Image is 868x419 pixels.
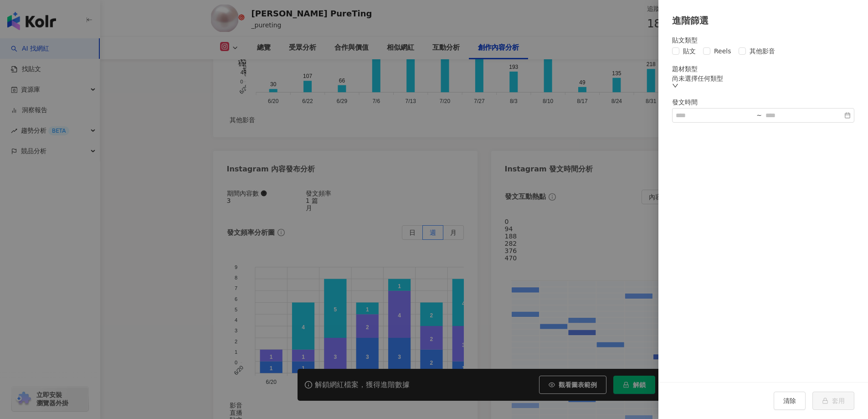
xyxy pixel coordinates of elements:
div: 尚未選擇任何類型 [672,75,854,82]
span: down [672,83,678,89]
div: 題材類型 [672,65,854,72]
div: 發文時間 [672,98,854,106]
span: 貼文 [679,46,699,56]
div: 進階篩選 [672,14,854,27]
span: Reels [710,46,735,56]
button: 套用 [812,392,854,410]
span: 其他影音 [746,46,779,56]
div: 貼文類型 [672,36,854,44]
button: 清除 [774,392,806,410]
div: ~ [753,112,765,119]
span: 清除 [783,397,796,404]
